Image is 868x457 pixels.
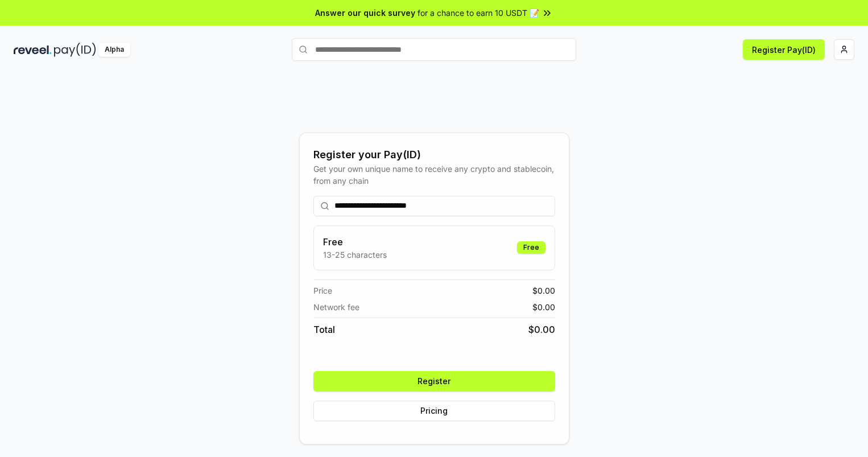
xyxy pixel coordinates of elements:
[532,285,555,297] span: $ 0.00
[98,43,130,57] div: Alpha
[743,39,825,60] button: Register Pay(ID)
[313,323,335,336] span: Total
[313,371,555,392] button: Register
[313,301,359,313] span: Network fee
[418,7,539,19] span: for a chance to earn 10 USDT 📝
[323,249,387,261] p: 13-25 characters
[313,401,555,421] button: Pricing
[313,285,332,297] span: Price
[528,323,555,336] span: $ 0.00
[517,241,545,254] div: Free
[313,147,555,163] div: Register your Pay(ID)
[323,235,387,249] h3: Free
[313,163,555,187] div: Get your own unique name to receive any crypto and stablecoin, from any chain
[14,43,52,57] img: reveel_dark
[54,43,96,57] img: pay_id
[532,301,555,313] span: $ 0.00
[315,7,415,19] span: Answer our quick survey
